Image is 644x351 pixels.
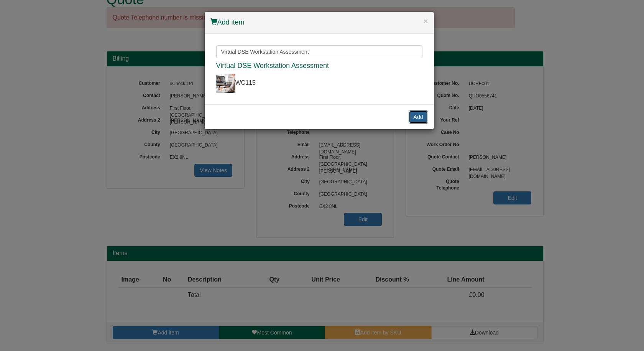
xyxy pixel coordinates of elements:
[409,110,428,124] button: Add
[423,17,428,25] button: ×
[210,18,428,28] h4: Add item
[216,62,422,70] h4: Virtual DSE Workstation Assessment
[216,74,235,93] img: teams-dse-remote-assessment.jpg
[216,45,422,58] input: Search for a product
[235,79,256,86] span: WC115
